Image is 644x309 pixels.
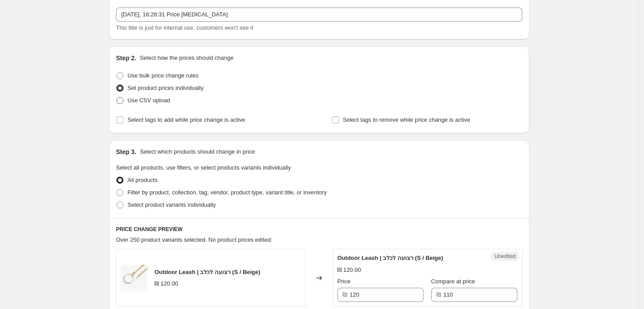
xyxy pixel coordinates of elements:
input: 30% off holiday sale [116,8,522,22]
div: ₪ 120.00 [337,266,361,274]
span: Price [337,278,351,285]
h6: PRICE CHANGE PREVIEW [116,226,522,233]
p: Select how the prices should change [140,54,234,62]
span: Select all products, use filters, or select products variants individually [116,164,291,171]
span: Select tags to remove while price change is active [343,116,470,123]
span: Outdoor Leash | רצועה לכלב (S / Beige) [154,269,260,275]
h2: Step 3. [116,147,136,156]
span: Outdoor Leash | רצועה לכלב (S / Beige) [337,255,443,261]
span: Select product variants individually [127,201,216,208]
span: Set product prices individually [127,85,204,91]
span: Select tags to add while price change is active [127,116,245,123]
p: Select which products should change in price [140,147,255,156]
span: All products [127,177,158,183]
span: Compare at price [431,278,475,285]
img: leash2copy_80x.jpg [121,265,147,291]
span: Unedited [494,253,516,260]
span: This title is just for internal use, customers won't see it [116,24,253,31]
span: Use bulk price change rules [127,72,198,79]
span: Filter by product, collection, tag, vendor, product type, variant title, or inventory [127,189,327,196]
span: Use CSV upload [127,97,170,104]
div: ₪ 120.00 [154,279,178,288]
span: ₪ [343,291,347,298]
span: ₪ [436,291,441,298]
h2: Step 2. [116,54,136,62]
span: Over 250 product variants selected. No product prices edited: [116,236,272,243]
